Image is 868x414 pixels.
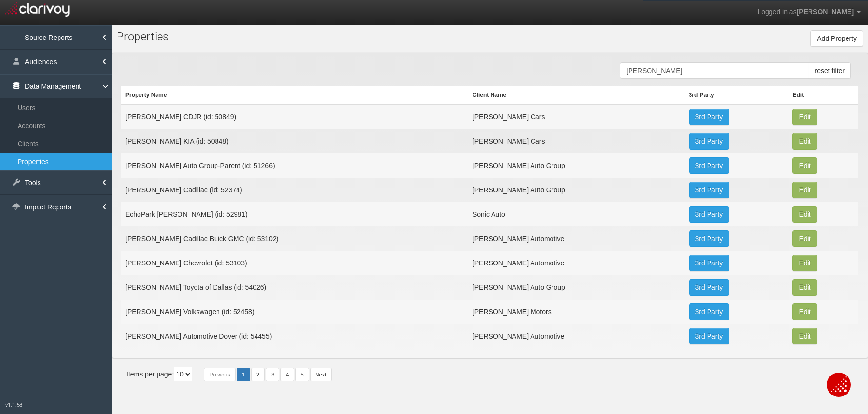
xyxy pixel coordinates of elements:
td: [PERSON_NAME] Cars [469,129,685,153]
a: Next [310,368,332,381]
td: [PERSON_NAME] Chevrolet (id: 53103) [121,251,469,275]
th: Edit [789,86,858,104]
td: [PERSON_NAME] Automotive Dover (id: 54455) [121,324,469,348]
a: 4 [280,368,294,381]
td: [PERSON_NAME] Auto Group [469,153,685,178]
td: [PERSON_NAME] Auto Group [469,178,685,202]
a: 3rd Party [689,206,730,223]
button: Edit [792,279,817,296]
a: 3rd Party [689,328,730,344]
a: 3rd Party [689,230,730,247]
button: Edit [792,133,817,150]
a: 3rd Party [689,303,730,320]
a: 3 [266,368,279,381]
a: 5 [295,368,309,381]
div: Items per page: [126,367,192,381]
th: Property Name [121,86,469,104]
td: [PERSON_NAME] Auto Group [469,275,685,300]
a: 3rd Party [689,255,730,271]
a: Logged in as[PERSON_NAME] [750,0,868,24]
td: [PERSON_NAME] Cadillac (id: 52374) [121,178,469,202]
td: [PERSON_NAME] Automotive [469,251,685,275]
th: 3rd Party [685,86,789,104]
td: [PERSON_NAME] Cars [469,104,685,129]
td: [PERSON_NAME] CDJR (id: 50849) [121,104,469,129]
button: Edit [792,303,817,320]
span: o [128,30,134,43]
a: 3rd Party [689,157,730,174]
input: Search Properties [620,62,809,79]
td: [PERSON_NAME] Auto Group-Parent (id: 51266) [121,153,469,178]
a: 3rd Party [689,133,730,150]
td: [PERSON_NAME] Automotive [469,324,685,348]
span: Logged in as [757,8,796,16]
button: Edit [792,157,817,174]
button: reset filter [809,62,851,79]
button: Edit [792,182,817,198]
button: Edit [792,328,817,344]
td: EchoPark [PERSON_NAME] (id: 52981) [121,202,469,226]
a: Previous [204,368,236,381]
a: 3rd Party [689,109,730,125]
td: [PERSON_NAME] Toyota of Dallas (id: 54026) [121,275,469,300]
td: Sonic Auto [469,202,685,226]
td: [PERSON_NAME] Volkswagen (id: 52458) [121,300,469,324]
span: [PERSON_NAME] [797,8,854,16]
th: Client Name [469,86,685,104]
button: Edit [792,206,817,223]
button: Edit [792,230,817,247]
button: Edit [792,255,817,271]
a: 3rd Party [689,182,730,198]
h1: Pr perties [117,30,340,43]
a: 3rd Party [689,279,730,296]
td: [PERSON_NAME] Motors [469,300,685,324]
td: [PERSON_NAME] KIA (id: 50848) [121,129,469,153]
td: [PERSON_NAME] Cadillac Buick GMC (id: 53102) [121,226,469,251]
button: Edit [792,109,817,125]
td: [PERSON_NAME] Automotive [469,226,685,251]
button: Add Property [810,30,863,47]
a: 1 [237,368,250,381]
a: 2 [251,368,265,381]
